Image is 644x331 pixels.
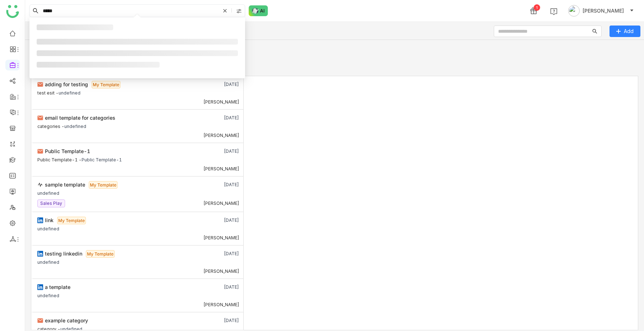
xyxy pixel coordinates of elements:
[199,216,239,224] div: [DATE]
[203,133,239,138] div: [PERSON_NAME]
[199,147,239,155] div: [DATE]
[37,122,64,129] div: categories -
[534,4,540,11] div: 1
[37,291,59,299] div: undefined
[45,217,54,223] span: link
[37,284,43,290] img: linkedin.svg
[45,317,88,323] span: example category
[203,201,239,206] div: [PERSON_NAME]
[37,224,59,232] div: undefined
[37,148,43,154] img: email.svg
[550,8,557,15] img: help.svg
[45,181,85,188] span: sample template
[199,114,239,122] div: [DATE]
[37,82,43,87] img: email.svg
[6,5,19,18] img: logo
[249,5,268,16] img: ask-buddy-normal.svg
[45,250,82,257] span: testing linkedin
[37,318,43,323] img: email.svg
[203,302,239,308] div: [PERSON_NAME]
[92,81,120,88] span: My Template
[59,88,80,96] div: undefined
[203,99,239,105] div: [PERSON_NAME]
[203,166,239,172] div: [PERSON_NAME]
[199,81,239,88] div: [DATE]
[25,22,68,40] div: Templates
[45,284,70,290] span: a template
[609,26,640,37] button: Add
[203,268,239,274] div: [PERSON_NAME]
[45,148,90,154] span: Public Template-1
[37,217,43,223] img: linkedin.svg
[37,189,59,196] div: undefined
[203,235,239,241] div: [PERSON_NAME]
[624,27,634,35] span: Add
[45,81,88,87] span: adding for testing
[199,317,239,325] div: [DATE]
[45,115,115,121] span: email template for categories
[57,217,86,224] span: My Template
[64,122,86,129] div: undefined
[37,155,82,163] div: Public Template-1 -
[37,115,43,121] img: email.svg
[82,155,122,163] div: Public Template-1
[199,283,239,291] div: [DATE]
[199,181,239,189] div: [DATE]
[37,199,65,207] nz-tag: Sales Play
[236,8,242,14] img: search-type.svg
[89,181,118,189] span: My Template
[568,5,580,17] img: avatar
[199,250,239,258] div: [DATE]
[37,182,43,188] img: activity.svg
[86,250,115,258] span: My Template
[567,5,635,17] button: [PERSON_NAME]
[37,251,43,257] img: linkedin.svg
[37,88,59,96] div: test esit -
[37,258,59,265] div: undefined
[583,7,624,15] span: [PERSON_NAME]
